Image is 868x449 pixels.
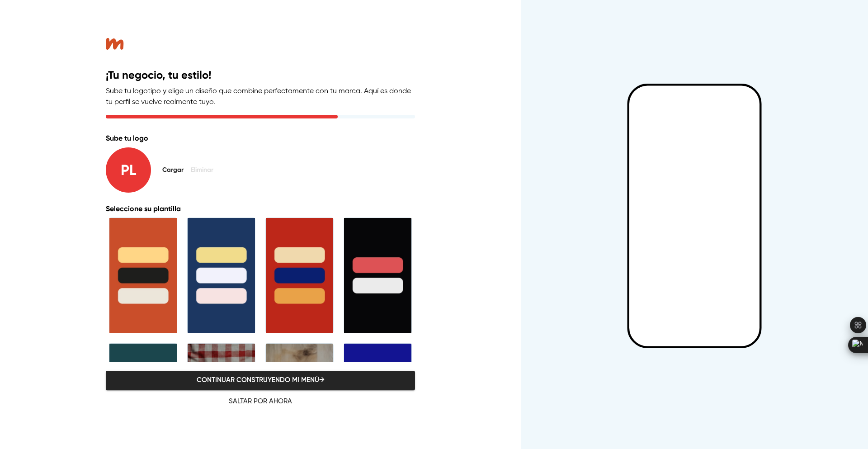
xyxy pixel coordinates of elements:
p: Seleccione su plantilla [106,203,415,214]
button: Cargar [158,162,187,179]
span: Continuar construyendo mi menú → [116,374,405,386]
iframe: Mobile Preview [629,85,759,346]
p: Sube tu logo [106,133,415,144]
p: P L [106,147,151,193]
span: Saltar por ahora [111,396,410,407]
p: Sube tu logotipo y elige un diseño que combine perfectamente con tu marca. Aquí es donde tu perfi... [106,86,415,108]
h2: ¡Tu negocio, tu estilo! [106,68,415,82]
button: Saltar por ahora [106,392,415,411]
span: Cargar [162,165,184,176]
button: Continuar construyendo mi menú→ [106,371,415,390]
